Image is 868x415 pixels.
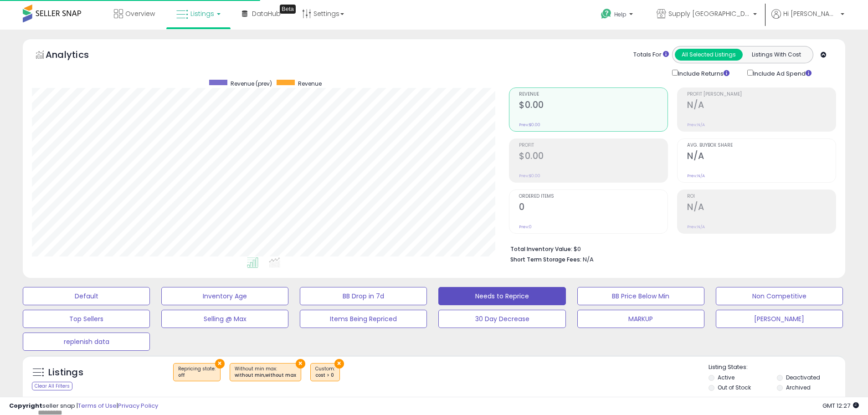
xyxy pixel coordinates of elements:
[161,287,288,305] button: Inventory Age
[118,401,158,410] a: Privacy Policy
[519,194,668,199] span: Ordered Items
[687,92,836,97] span: Profit [PERSON_NAME]
[235,365,296,379] span: Without min max :
[519,202,668,214] h2: 0
[718,374,734,381] label: Active
[687,100,836,112] h2: N/A
[315,372,335,379] div: cost > 0
[709,363,845,372] p: Listing States:
[78,401,117,410] a: Terms of Use
[23,310,150,328] button: Top Sellers
[438,287,565,305] button: Needs to Reprice
[231,80,272,87] span: Revenue (prev)
[235,372,296,379] div: without min,without max
[675,49,743,61] button: All Selected Listings
[519,122,540,128] small: Prev: $0.00
[786,384,811,391] label: Archived
[716,310,843,328] button: [PERSON_NAME]
[190,9,214,18] span: Listings
[583,255,594,264] span: N/A
[742,49,810,61] button: Listings With Cost
[601,8,612,20] i: Get Help
[822,401,859,410] span: 2025-08-11 12:27 GMT
[438,310,565,328] button: 30 Day Decrease
[252,9,281,18] span: DataHub
[771,9,844,30] a: Hi [PERSON_NAME]
[315,365,335,379] span: Custom:
[687,151,836,163] h2: N/A
[46,48,107,63] h5: Analytics
[510,243,829,254] li: $0
[519,224,532,230] small: Prev: 0
[298,80,322,87] span: Revenue
[125,9,155,18] span: Overview
[510,256,581,263] b: Short Term Storage Fees:
[614,10,627,18] span: Help
[9,401,42,410] strong: Copyright
[687,173,705,179] small: Prev: N/A
[9,402,158,410] div: seller snap | |
[519,151,668,163] h2: $0.00
[510,245,572,253] b: Total Inventory Value:
[665,68,740,78] div: Include Returns
[519,92,668,97] span: Revenue
[48,366,83,379] h5: Listings
[161,310,288,328] button: Selling @ Max
[215,359,225,369] button: ×
[687,143,836,148] span: Avg. Buybox Share
[280,5,296,14] div: Tooltip anchor
[668,9,750,18] span: Supply [GEOGRAPHIC_DATA]
[300,310,427,328] button: Items Being Repriced
[740,68,826,78] div: Include Ad Spend
[23,333,150,351] button: replenish data
[633,51,669,59] div: Totals For
[334,359,344,369] button: ×
[23,287,150,305] button: Default
[32,382,72,390] div: Clear All Filters
[577,310,704,328] button: MARKUP
[786,374,820,381] label: Deactivated
[687,224,705,230] small: Prev: N/A
[594,1,642,30] a: Help
[519,143,668,148] span: Profit
[687,122,705,128] small: Prev: N/A
[519,173,540,179] small: Prev: $0.00
[687,202,836,214] h2: N/A
[178,365,216,379] span: Repricing state :
[300,287,427,305] button: BB Drop in 7d
[296,359,305,369] button: ×
[716,287,843,305] button: Non Competitive
[577,287,704,305] button: BB Price Below Min
[783,9,838,18] span: Hi [PERSON_NAME]
[718,384,751,391] label: Out of Stock
[519,100,668,112] h2: $0.00
[687,194,836,199] span: ROI
[178,372,216,379] div: off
